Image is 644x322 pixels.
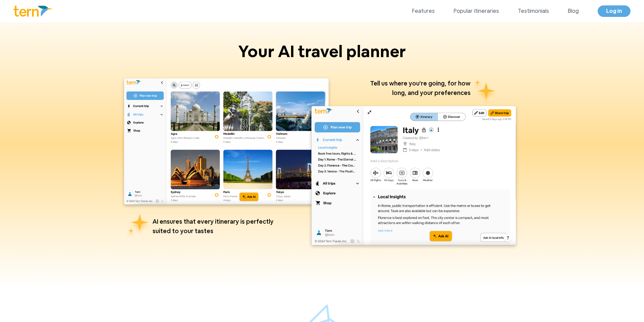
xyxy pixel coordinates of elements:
[311,106,516,245] img: itinerary_desktop.366cfaa4.png
[124,213,152,241] img: stars.77ca2953.png
[471,78,499,106] img: stars-2.6c92682d.png
[598,5,630,17] a: Log in
[358,79,471,106] p: Tell us where you’re going, for how long, and your preferences
[14,6,53,17] img: Logo
[16,43,628,65] h1: Your AI travel planner
[454,7,499,15] a: Popular itineraries
[412,7,435,15] a: Features
[518,7,549,15] a: Testimonials
[568,7,579,15] a: Blog
[152,217,280,236] p: AI ensures that every itinerary is perfectly suited to your tastes
[606,7,622,15] span: Log in
[124,78,329,204] img: itinerary_list_desktop.2332f42c.png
